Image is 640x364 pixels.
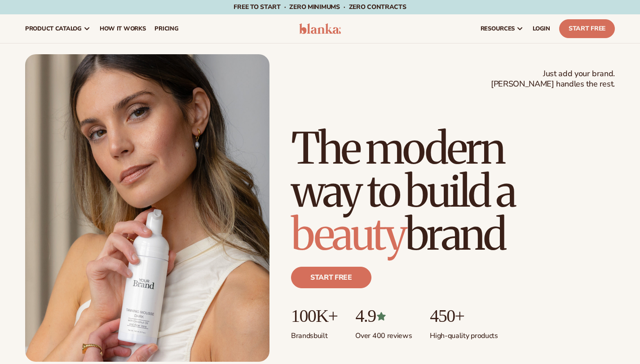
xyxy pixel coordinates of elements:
[476,14,528,43] a: resources
[291,127,615,256] h1: The modern way to build a brand
[528,14,555,43] a: LOGIN
[430,306,498,326] p: 450+
[491,69,615,90] span: Just add your brand. [PERSON_NAME] handles the rest.
[291,326,337,341] p: Brands built
[355,306,412,326] p: 4.9
[355,326,412,341] p: Over 400 reviews
[154,25,178,32] span: pricing
[291,267,371,288] a: Start free
[25,54,269,362] img: Female holding tanning mousse.
[25,25,82,32] span: product catalog
[234,3,406,11] span: Free to start · ZERO minimums · ZERO contracts
[95,14,150,43] a: How It Works
[559,19,615,38] a: Start Free
[533,25,550,32] span: LOGIN
[481,25,515,32] span: resources
[291,306,337,326] p: 100K+
[291,208,405,261] span: beauty
[150,14,183,43] a: pricing
[430,326,498,341] p: High-quality products
[299,23,341,34] img: logo
[100,25,146,32] span: How It Works
[21,14,95,43] a: product catalog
